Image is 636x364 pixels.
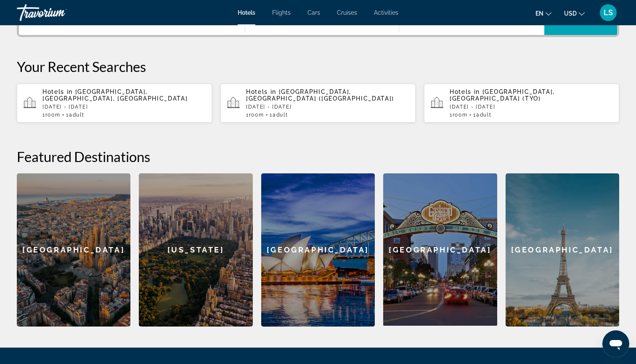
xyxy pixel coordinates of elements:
[246,88,394,102] span: [GEOGRAPHIC_DATA], [GEOGRAPHIC_DATA] ([GEOGRAPHIC_DATA])
[17,2,101,24] a: Travorium
[220,83,416,123] button: Hotels in [GEOGRAPHIC_DATA], [GEOGRAPHIC_DATA] ([GEOGRAPHIC_DATA])[DATE] - [DATE]1Room1Adult
[246,88,276,95] span: Hotels in
[246,104,409,110] p: [DATE] - [DATE]
[374,9,398,16] a: Activities
[17,58,619,75] p: Your Recent Searches
[42,88,188,102] span: [GEOGRAPHIC_DATA], [GEOGRAPHIC_DATA], [GEOGRAPHIC_DATA]
[450,104,612,110] p: [DATE] - [DATE]
[261,173,375,327] a: [GEOGRAPHIC_DATA]
[476,112,491,118] span: Adult
[42,88,73,95] span: Hotels in
[238,9,255,16] a: Hotels
[450,88,555,102] span: [GEOGRAPHIC_DATA], [GEOGRAPHIC_DATA] (TYO)
[535,7,551,19] button: Change language
[17,173,130,327] a: [GEOGRAPHIC_DATA]
[245,5,399,35] button: Check-in date: Jan 11, 2026 Check-out date: Jan 17, 2026
[564,7,585,19] button: Change currency
[450,112,467,118] span: 1
[564,10,577,17] span: USD
[69,112,84,118] span: Adult
[597,4,619,21] button: User Menu
[139,173,252,327] a: [US_STATE]
[42,112,60,118] span: 1
[535,10,543,17] span: en
[453,112,468,118] span: Room
[42,104,205,110] p: [DATE] - [DATE]
[66,112,84,118] span: 1
[246,112,264,118] span: 1
[450,88,480,95] span: Hotels in
[270,112,288,118] span: 1
[473,112,491,118] span: 1
[383,173,497,327] a: [GEOGRAPHIC_DATA]
[272,9,291,16] a: Flights
[337,9,357,16] a: Cruises
[19,5,617,35] div: Search widget
[506,173,619,327] a: [GEOGRAPHIC_DATA]
[424,83,619,123] button: Hotels in [GEOGRAPHIC_DATA], [GEOGRAPHIC_DATA] (TYO)[DATE] - [DATE]1Room1Adult
[383,173,497,326] div: [GEOGRAPHIC_DATA]
[17,148,619,165] h2: Featured Destinations
[307,9,320,16] a: Cars
[273,112,288,118] span: Adult
[45,112,61,118] span: Room
[602,330,629,357] iframe: Bouton de lancement de la fenêtre de messagerie
[249,112,264,118] span: Room
[604,8,613,17] span: LS
[17,83,212,123] button: Hotels in [GEOGRAPHIC_DATA], [GEOGRAPHIC_DATA], [GEOGRAPHIC_DATA][DATE] - [DATE]1Room1Adult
